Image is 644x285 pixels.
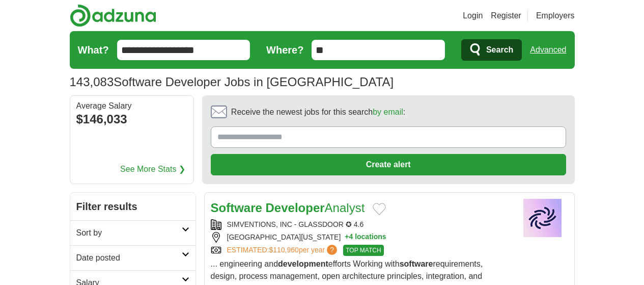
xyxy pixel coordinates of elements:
[486,40,513,60] span: Search
[70,75,394,89] h1: Software Developer Jobs in [GEOGRAPHIC_DATA]
[269,246,298,254] span: $110,960
[211,219,509,230] div: SIMVENTIONS, INC - GLASSDOOR ✪ 4.6
[211,154,566,175] button: Create alert
[76,227,182,239] h2: Sort by
[266,201,325,215] strong: Developer
[78,42,109,58] label: What?
[278,260,328,268] strong: development
[211,232,509,243] div: [GEOGRAPHIC_DATA][US_STATE]
[373,108,403,116] a: by email
[227,245,340,256] a: ESTIMATED:$110,960per year?
[491,10,521,22] a: Register
[211,201,262,215] strong: Software
[327,245,337,255] span: ?
[211,201,365,215] a: Software DeveloperAnalyst
[70,245,195,270] a: Date posted
[517,199,568,237] img: Company logo
[70,73,114,91] span: 143,083
[345,232,349,243] span: +
[76,252,182,264] h2: Date posted
[70,193,195,220] h2: Filter results
[461,39,522,61] button: Search
[345,232,386,243] button: +4 locations
[70,4,156,27] img: Adzuna logo
[536,10,575,22] a: Employers
[76,102,187,110] div: Average Salary
[266,42,303,58] label: Where?
[373,203,386,215] button: Add to favorite jobs
[343,245,383,256] span: TOP MATCH
[530,40,566,60] a: Advanced
[120,163,185,175] a: See More Stats ❯
[76,110,187,128] div: $146,033
[463,10,483,22] a: Login
[70,220,195,245] a: Sort by
[400,260,433,268] strong: software
[231,106,405,118] span: Receive the newest jobs for this search :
